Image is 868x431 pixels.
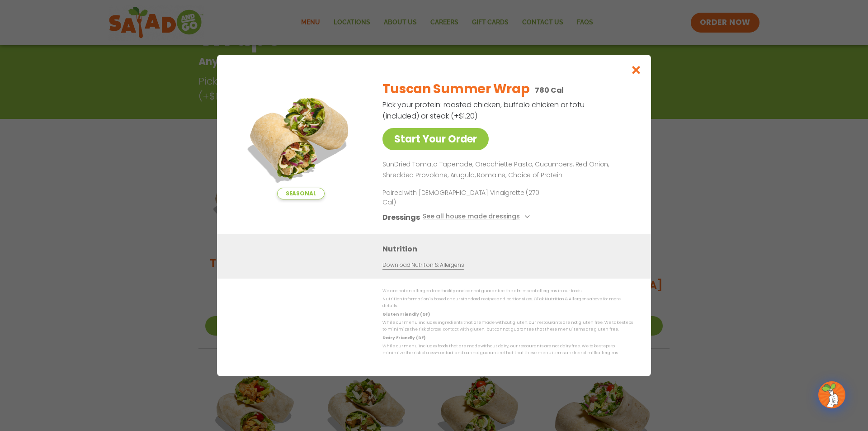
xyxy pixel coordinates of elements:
img: Featured product photo for Tuscan Summer Wrap [237,73,364,199]
a: Download Nutrition & Allergens [382,261,464,270]
p: We are not an allergen free facility and cannot guarantee the absence of allergens in our foods. [382,288,633,294]
button: Close modal [622,55,651,85]
span: Seasonal [277,188,325,199]
h2: Tuscan Summer Wrap [382,80,529,99]
button: See all house made dressings [423,212,533,223]
p: While our menu includes foods that are made without dairy, our restaurants are not dairy free. We... [382,343,633,357]
p: While our menu includes ingredients that are made without gluten, our restaurants are not gluten ... [382,319,633,333]
p: Nutrition information is based on our standard recipes and portion sizes. Click Nutrition & Aller... [382,296,633,310]
p: 780 Cal [535,85,564,96]
img: wpChatIcon [819,382,844,407]
strong: Gluten Friendly (GF) [382,312,429,317]
p: SunDried Tomato Tapenade, Orecchiette Pasta, Cucumbers, Red Onion, Shredded Provolone, Arugula, R... [382,159,629,181]
p: Pick your protein: roasted chicken, buffalo chicken or tofu (included) or steak (+$1.20) [382,99,586,122]
p: Paired with [DEMOGRAPHIC_DATA] Vinaigrette (270 Cal) [382,188,550,207]
a: Start Your Order [382,128,489,150]
h3: Dressings [382,212,420,223]
strong: Dairy Friendly (DF) [382,335,425,341]
h3: Nutrition [382,243,637,255]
